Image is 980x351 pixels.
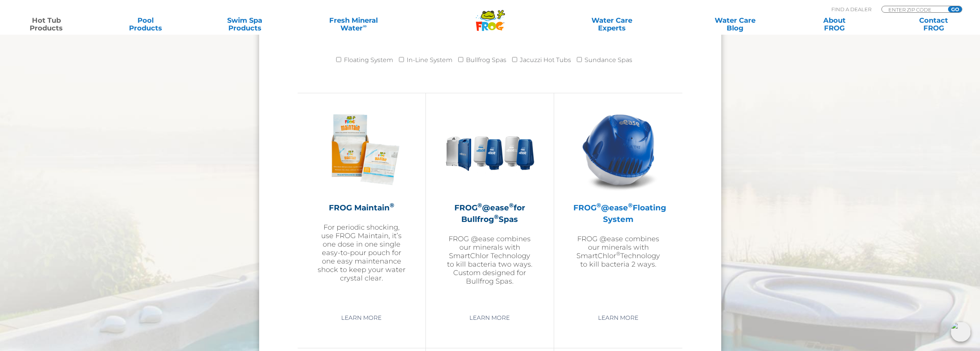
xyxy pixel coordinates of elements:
[596,202,601,209] sup: ®
[573,235,663,269] p: FROG @ease combines our minerals with SmartChlor Technology to kill bacteria 2 ways.
[628,202,633,209] sup: ®
[895,17,972,32] a: ContactFROG
[573,105,663,305] a: FROG®@ease®Floating SystemFROG @ease combines our minerals with SmartChlor®Technology to kill bac...
[445,105,534,194] img: bullfrog-product-hero-300x300.png
[796,17,873,32] a: AboutFROG
[520,52,571,68] label: Jacuzzi Hot Tubs
[317,105,406,305] a: FROG Maintain®For periodic shocking, use FROG Maintain, it’s one dose in one single easy-to-pour ...
[317,105,406,194] img: Frog_Maintain_Hero-2-v2-300x300.png
[107,17,184,32] a: PoolProducts
[616,250,620,257] sup: ®
[509,202,514,209] sup: ®
[317,202,406,213] h2: FROG Maintain
[589,311,647,325] a: Learn More
[573,202,663,225] h2: FROG @ease Floating System
[445,105,534,305] a: FROG®@ease®for Bullfrog®SpasFROG @ease combines our minerals with SmartChlor Technology to kill b...
[574,105,663,194] img: hot-tub-product-atease-system-300x300.png
[445,202,534,225] h2: FROG @ease for Bullfrog Spas
[390,202,394,209] sup: ®
[363,23,367,29] sup: ∞
[831,6,871,13] p: Find A Dealer
[494,213,499,220] sup: ®
[305,17,402,32] a: Fresh MineralWater∞
[697,17,774,32] a: Water CareBlog
[461,311,519,325] a: Learn More
[888,6,940,13] input: Zip Code Form
[951,322,971,342] img: openIcon
[407,52,452,68] label: In-Line System
[948,6,962,12] input: GO
[466,52,506,68] label: Bullfrog Spas
[206,17,283,32] a: Swim SpaProducts
[477,202,482,209] sup: ®
[344,52,393,68] label: Floating System
[585,52,632,68] label: Sundance Spas
[445,235,534,286] p: FROG @ease combines our minerals with SmartChlor Technology to kill bacteria two ways. Custom des...
[549,17,675,32] a: Water CareExperts
[317,223,406,282] p: For periodic shocking, use FROG Maintain, it’s one dose in one single easy-to-pour pouch for one ...
[332,311,390,325] a: Learn More
[8,17,85,32] a: Hot TubProducts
